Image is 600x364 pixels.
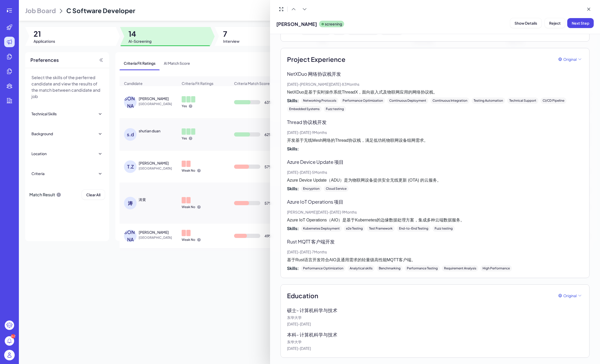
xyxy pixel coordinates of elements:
p: 东华大学 [287,315,583,320]
p: Azure Device Update（ADU）是为物联网设备提供安全无线更新 (OTA) 的云服务。 [287,177,583,183]
div: End-to-End Testing [397,225,430,232]
span: Education [287,291,318,300]
span: Skills: [287,146,299,152]
div: Performance Optimization [340,97,385,104]
div: Embedded Systems [287,106,322,112]
p: [DATE] - [DATE] [287,321,583,327]
p: 东华大学 [287,339,583,345]
p: Azure IoT Operations 项目 [287,198,583,205]
p: [DATE] - [PERSON_NAME][DATE] · 83 Months [287,82,583,87]
div: Performance Testing [405,265,440,271]
div: Technical Support [507,97,538,104]
p: [DATE] - [DATE] · 5 Months [287,170,583,175]
span: Skills: [287,225,299,232]
p: Azure Device Update 项目 [287,158,583,165]
p: Azure IoT Operations（AIO）是基于Kubernetes的边缘数据处理方案，集成多种云端数据服务。 [287,217,583,223]
p: NetXDuo是基于实时操作系统ThreadX，面向嵌入式及物联网应用的网络协议栈。 [287,89,583,95]
p: Rust MQTT 客户端开发 [287,238,583,245]
button: Reject [545,18,565,28]
p: [PERSON_NAME][DATE] - [DATE] · 9 Months [287,209,583,215]
div: Performance Optimization [301,265,345,271]
span: Skills: [287,265,299,271]
p: 硕士 - 计算机科学与技术 [287,307,345,314]
span: Skills: [287,97,299,104]
div: Requirement Analysis [442,265,478,271]
p: 基于Rust语言开发符合AIO及通用需求的轻量级高性能MQTT客户端。 [287,257,583,263]
span: [PERSON_NAME] [276,20,317,28]
button: Show Details [510,18,542,28]
span: Next Step [572,21,589,25]
div: Fuzz testing [324,106,346,112]
p: [DATE] - [DATE] [287,346,583,351]
span: Show Details [515,21,537,25]
div: Continuous Deployment [387,97,428,104]
span: Original [563,293,577,298]
p: 本科 - 计算机科学与技术 [287,331,345,338]
div: Testing Automation [472,97,505,104]
span: Reject [549,21,561,25]
div: Analytical skills [348,265,375,271]
p: Thread 协议栈开发 [287,118,583,126]
p: screening [325,21,342,27]
div: High Performance [480,265,512,271]
p: NetXDuo 网络协议栈开发 [287,70,583,77]
span: Skills: [287,186,299,192]
div: Continuous Integration [430,97,469,104]
div: Fuzz testing [433,225,455,232]
div: Benchmarking [377,265,403,271]
div: CI/CD Pipeline [540,97,566,104]
div: Cloud Service [324,186,349,192]
button: Next Step [567,18,594,28]
div: Kubernetes Deployment [301,225,342,232]
p: 开发基于无线Mesh网络的Thread协议栈，满足低功耗物联网设备组网需求。 [287,137,583,144]
p: [DATE] - [DATE] · 7 Months [287,249,583,255]
div: Encryption [301,186,322,192]
div: Test Framework [367,225,395,232]
span: Project Experience [287,55,345,64]
span: Original [563,57,577,62]
div: e2e Testing [344,225,365,232]
p: [DATE] - [DATE] · 9 Months [287,130,583,135]
div: Networking Protocols [301,97,338,104]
